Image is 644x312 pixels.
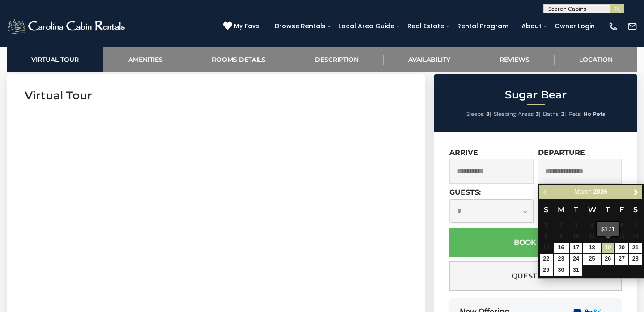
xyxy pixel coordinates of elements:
label: Guests: [449,188,481,197]
a: 17 [570,243,583,253]
a: Owner Login [550,19,599,33]
strong: No Pets [583,111,605,117]
span: Monday [558,205,564,214]
a: Rooms Details [187,47,290,72]
label: Arrive [449,148,478,157]
span: 11 [583,232,600,242]
a: 29 [540,265,553,276]
span: Sunday [544,205,548,214]
span: 2026 [593,188,607,195]
span: 3 [570,221,583,231]
span: My Favs [234,21,259,31]
a: 20 [615,243,628,253]
label: Departure [538,148,585,157]
span: 6 [615,221,628,231]
a: Rental Program [453,19,513,33]
span: Sleeps: [466,111,485,117]
a: 23 [554,254,569,265]
span: 4 [583,221,600,231]
div: $171 [597,222,619,236]
img: phone-regular-white.png [608,21,618,31]
li: | [494,108,541,120]
span: Baths: [543,111,560,117]
li: | [466,108,491,120]
a: 19 [602,243,614,253]
h3: Virtual Tour [25,88,407,103]
a: 27 [615,254,628,265]
a: Amenities [103,47,187,72]
span: Wednesday [588,205,596,214]
h2: Sugar Bear [436,89,635,101]
button: Questions? [449,261,622,291]
button: Book Now [449,228,622,257]
a: 18 [583,243,600,253]
a: Real Estate [403,19,449,33]
span: 14 [629,232,642,242]
a: Location [555,47,637,72]
img: White-1-2.png [7,17,127,35]
span: 2 [554,221,569,231]
span: 1 [540,221,553,231]
strong: 3 [536,111,539,117]
span: Thursday [606,205,610,214]
li: | [543,108,566,120]
span: 9 [554,232,569,242]
a: 28 [629,254,642,265]
strong: 8 [486,111,490,117]
a: 22 [540,254,553,265]
span: Sleeping Areas: [494,111,534,117]
a: Description [290,47,383,72]
span: Friday [619,205,624,214]
a: Virtual Tour [7,47,103,72]
span: Pets: [568,111,582,117]
a: Availability [384,47,475,72]
a: Browse Rentals [271,19,330,33]
a: Next [630,187,641,198]
span: Saturday [633,205,638,214]
a: 16 [554,243,569,253]
span: 7 [629,221,642,231]
img: mail-regular-white.png [627,21,637,31]
a: 25 [583,254,600,265]
span: 13 [615,232,628,242]
span: 5 [602,221,614,231]
a: Reviews [475,47,554,72]
a: 24 [570,254,583,265]
a: 26 [602,254,614,265]
a: My Favs [223,21,262,31]
a: About [517,19,546,33]
span: 8 [540,232,553,242]
a: 21 [629,243,642,253]
span: Next [632,188,640,196]
a: Local Area Guide [334,19,399,33]
a: 31 [570,265,583,276]
strong: 2 [561,111,564,117]
span: March [574,188,592,195]
span: Tuesday [574,205,578,214]
a: 30 [554,265,569,276]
